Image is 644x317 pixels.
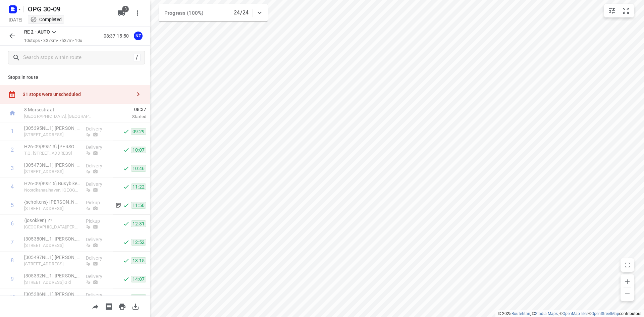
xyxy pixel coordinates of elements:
[24,242,80,249] p: [STREET_ADDRESS]
[123,239,129,246] svg: Done
[24,143,80,150] p: H26-09{89513} Hein Van Langen Tweewielers
[24,131,80,138] p: [STREET_ADDRESS]
[24,180,80,187] p: H26-09{89515} Busybike BV
[86,236,111,243] p: Delivery
[102,303,115,309] span: Print shipping labels
[123,128,129,135] svg: Done
[131,147,146,153] span: 10:07
[131,202,146,209] span: 11:50
[24,29,50,36] p: RE 2 - AUTO
[234,9,249,17] p: 24/24
[123,183,129,190] svg: Done
[11,165,14,171] div: 3
[131,128,146,135] span: 09:29
[129,303,142,309] span: Download route
[131,257,146,264] span: 13:15
[11,147,14,153] div: 2
[24,261,80,267] p: Steengrachtstraat 17, Terborg
[86,181,111,188] p: Delivery
[133,54,141,61] div: /
[131,220,146,227] span: 12:31
[131,294,146,301] span: 15:15
[123,147,129,153] svg: Done
[24,217,80,224] p: {josokken} ??
[604,4,634,17] div: small contained button group
[24,168,80,175] p: [STREET_ADDRESS]
[115,303,129,309] span: Print route
[123,165,129,172] svg: Done
[122,6,129,12] span: 3
[86,125,111,132] p: Delivery
[11,202,14,208] div: 5
[123,220,129,227] svg: Done
[24,224,80,230] p: 43 Prins Willem Alexanderstraat, Pannerden
[23,92,131,97] div: 31 stops were unscheduled
[131,33,145,39] span: Assigned to Nicky Zwiers
[123,294,129,301] svg: Done
[24,205,80,212] p: 18 Alicantestraat, Nijmegen
[86,144,111,151] p: Delivery
[102,113,146,120] p: Started
[86,218,111,224] p: Pickup
[86,162,111,169] p: Delivery
[24,291,80,298] p: [305386NL.1] Ingrid Kaspers
[24,279,80,286] p: Wichmondseweg 1, Hengelo Gld
[104,33,131,40] p: 08:37-15:50
[131,239,146,246] span: 12:52
[115,6,128,20] button: 3
[102,106,146,113] span: 08:37
[131,276,146,282] span: 14:07
[535,311,558,316] a: Stadia Maps
[24,125,80,131] p: [305395NL.1] [PERSON_NAME]
[24,113,94,120] p: [GEOGRAPHIC_DATA], [GEOGRAPHIC_DATA]
[11,257,14,264] div: 8
[86,255,111,261] p: Delivery
[24,150,80,157] p: T.G. Gibsonstraat 7, Deventer
[24,38,82,44] p: 10 stops • 337km • 7h37m • 10u
[11,183,14,190] div: 4
[30,16,62,23] div: Completed
[164,10,203,16] span: Progress (100%)
[89,303,102,309] span: Share route
[24,235,80,242] p: [305380NL.1] [PERSON_NAME]
[562,311,588,316] a: OpenMapTiles
[11,276,14,282] div: 9
[24,254,80,261] p: [305497NL.1] Swen Berendsen
[24,199,80,205] p: {scholtens} [PERSON_NAME]
[86,292,111,298] p: Delivery
[512,311,530,316] a: Routetitan
[86,273,111,280] p: Delivery
[591,311,619,316] a: OpenStreetMap
[11,220,14,227] div: 6
[131,165,146,172] span: 10:46
[11,128,14,135] div: 1
[159,4,268,21] div: Progress (100%)24/24
[11,239,14,245] div: 7
[23,53,133,63] input: Search stops within route
[123,202,129,209] svg: Done
[131,6,144,20] button: More
[123,276,129,282] svg: Done
[8,74,142,81] p: Stops in route
[24,187,80,194] p: Noordkanaalhaven, Nijmegen
[24,272,80,279] p: [305332NL.1] Rene Engelbart
[24,162,80,168] p: [305473NL.1] [PERSON_NAME]
[498,311,641,316] li: © 2025 , © , © © contributors
[86,199,111,206] p: Pickup
[24,106,94,113] p: 8 Morsestraat
[131,183,146,190] span: 11:22
[9,294,15,301] div: 10
[123,257,129,264] svg: Done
